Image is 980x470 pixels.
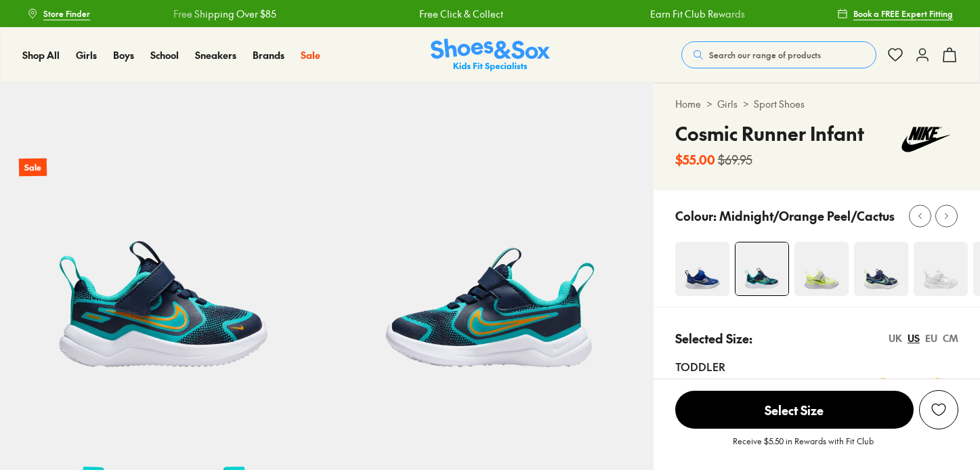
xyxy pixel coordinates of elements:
[718,150,752,169] s: $69.95
[675,358,958,375] div: Toddler
[675,97,701,111] a: Home
[754,97,805,111] a: Sport Shoes
[22,48,60,62] a: Shop All
[195,48,236,62] a: Sneakers
[113,48,134,62] span: Boys
[794,242,849,296] img: 4-537509_1
[733,435,874,459] p: Receive $5.50 in Rewards with Fit Club
[150,48,179,62] a: School
[675,150,715,169] b: $55.00
[431,39,550,72] img: SNS_Logo_Responsive.svg
[301,48,320,62] a: Sale
[171,7,274,21] a: Free Shipping Over $85
[253,48,284,62] a: Brands
[837,1,953,26] a: Book a FREE Expert Fitting
[326,83,653,409] img: 5-537516_1
[301,48,320,62] span: Sale
[914,242,968,296] img: 4-552086_1
[919,390,958,429] button: Add to Wishlist
[113,48,134,62] a: Boys
[150,48,179,62] span: School
[908,331,920,345] div: US
[675,390,914,429] button: Select Size
[717,97,738,111] a: Girls
[893,119,958,160] img: Vendor logo
[648,7,743,21] a: Earn Fit Club Rewards
[675,207,717,225] p: Colour:
[719,207,895,225] p: Midnight/Orange Peel/Cactus
[853,7,953,20] span: Book a FREE Expert Fitting
[22,48,60,62] span: Shop All
[27,1,90,26] a: Store Finder
[76,48,97,62] a: Girls
[709,49,821,61] span: Search our range of products
[925,331,937,345] div: EU
[431,39,550,72] a: Shoes & Sox
[675,242,729,296] img: 4-537521_1
[675,391,914,429] span: Select Size
[736,242,788,295] img: 4-537515_1
[76,48,97,62] span: Girls
[889,331,902,345] div: UK
[675,97,958,111] div: > >
[253,48,284,62] span: Brands
[943,331,958,345] div: CM
[854,242,908,296] img: 4-552082_1
[195,48,236,62] span: Sneakers
[681,41,876,68] button: Search our range of products
[675,329,752,347] p: Selected Size:
[43,7,90,20] span: Store Finder
[675,119,864,148] h4: Cosmic Runner Infant
[417,7,501,21] a: Free Click & Collect
[19,158,47,177] p: Sale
